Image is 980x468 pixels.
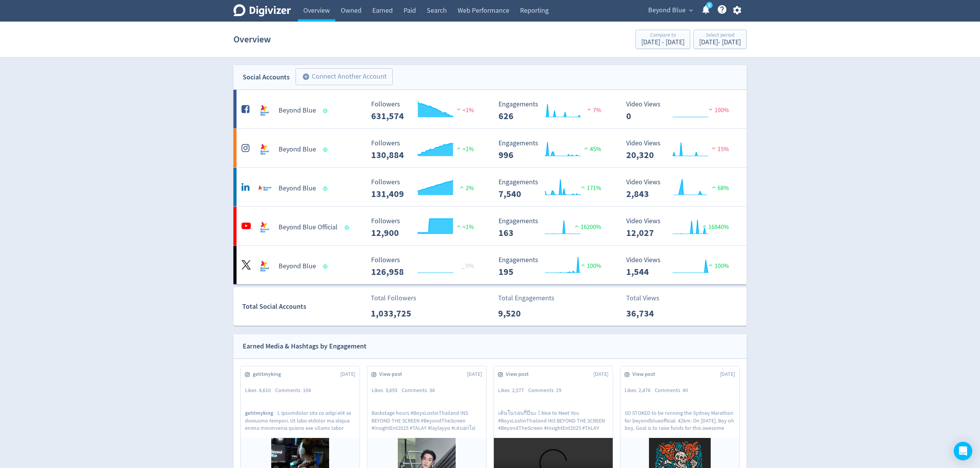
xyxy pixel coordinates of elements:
[455,106,463,112] img: negative-performance.svg
[323,109,330,113] span: Data last synced: 12 Aug 2025, 8:02pm (AEST)
[385,387,397,394] span: 3,693
[648,4,686,17] span: Beyond Blue
[645,4,695,17] button: Beyond Blue
[579,262,587,268] img: positive-performance.svg
[495,178,610,199] svg: Engagements 7,540
[632,370,659,378] span: View post
[635,30,690,49] button: Compare to[DATE] - [DATE]
[593,370,608,378] span: [DATE]
[625,409,735,431] p: SO STOKED to be running the Sydney Marathon for beyondblueofficial. 42km. On [DATE]. Boy oh boy. ...
[641,39,684,46] div: [DATE] - [DATE]
[367,178,483,199] svg: Followers 131,409
[495,140,610,160] svg: Engagements 996
[626,293,671,303] p: Total Views
[706,2,713,8] a: 5
[245,409,277,417] span: getitmyking
[579,184,601,192] span: 171%
[245,409,355,431] p: L ipsumdolor sita co adipi elit se doeiusmo tempori. Ut labo etdolor ma aliqua enima minimvenia q...
[455,106,474,114] span: <1%
[707,106,715,112] img: negative-performance.svg
[257,220,272,235] img: Beyond Blue Official undefined
[506,370,533,378] span: View post
[622,217,738,238] svg: Video Views 12,027
[455,145,474,153] span: <1%
[710,184,718,190] img: positive-performance.svg
[259,387,271,394] span: 4,610
[323,187,330,191] span: Data last synced: 13 Aug 2025, 10:01am (AEST)
[303,387,311,394] span: 104
[257,259,272,274] img: Beyond Blue undefined
[345,226,351,230] span: Data last synced: 13 Aug 2025, 2:01am (AEST)
[707,262,729,270] span: 100%
[429,387,435,394] span: 38
[458,184,474,192] span: 2%
[233,207,747,245] a: Beyond Blue Official undefinedBeyond Blue Official Followers 12,900 Followers 12,900 <1% Engageme...
[242,301,365,312] div: Total Social Accounts
[573,223,601,231] span: 16200%
[528,387,566,394] div: Comments
[233,90,747,128] a: Beyond Blue undefinedBeyond Blue Followers 631,574 Followers 631,574 <1% Engagements 626 Engageme...
[461,262,474,270] span: _ 0%
[582,145,590,151] img: positive-performance.svg
[701,223,708,229] img: positive-performance.svg
[579,262,601,270] span: 100%
[585,106,601,114] span: 7%
[257,103,272,118] img: Beyond Blue undefined
[622,101,738,121] svg: Video Views 0
[279,145,316,154] h5: Beyond Blue
[556,387,561,394] span: 29
[495,101,610,121] svg: Engagements 626
[641,32,684,39] div: Compare to
[688,7,694,14] span: expand_more
[954,442,972,460] div: Open Intercom Messenger
[379,370,406,378] span: View post
[710,145,718,151] img: negative-performance.svg
[683,387,688,394] span: 40
[498,293,554,303] p: Total Engagements
[323,148,330,152] span: Data last synced: 13 Aug 2025, 10:01am (AEST)
[367,256,483,277] svg: Followers 126,958
[455,223,463,229] img: positive-performance.svg
[279,223,338,232] h5: Beyond Blue Official
[296,68,393,85] button: Connect Another Account
[367,140,483,160] svg: Followers 130,884
[720,370,735,378] span: [DATE]
[707,262,715,268] img: positive-performance.svg
[323,264,330,269] span: Data last synced: 13 Aug 2025, 12:26am (AEST)
[512,387,524,394] span: 2,577
[275,387,315,394] div: Comments
[279,184,316,193] h5: Beyond Blue
[699,32,741,39] div: Select period
[708,3,710,8] text: 5
[233,246,747,284] a: Beyond Blue undefinedBeyond Blue Followers 126,958 Followers 126,958 _ 0% Engagements 195 Engagem...
[467,370,482,378] span: [DATE]
[367,217,483,238] svg: Followers 12,900
[290,69,393,85] a: Connect Another Account
[495,256,610,277] svg: Engagements 195
[699,39,741,46] div: [DATE] - [DATE]
[579,184,587,190] img: positive-performance.svg
[701,223,729,231] span: 16840%
[495,217,610,238] svg: Engagements 163
[402,387,439,394] div: Comments
[707,106,729,114] span: 100%
[372,409,482,431] p: Backstage hours #BoysLostinThailand INS BEYOND THE SCREEN #BeyondTheScreen #InsightEnt2025 #TALAY...
[243,341,367,352] div: Earned Media & Hashtags by Engagement
[622,178,738,199] svg: Video Views 2,843
[233,27,271,52] h1: Overview
[458,184,466,190] img: positive-performance.svg
[302,73,310,81] span: add_circle
[253,370,285,378] span: getitmyking
[622,140,738,160] svg: Video Views 20,320
[622,256,738,277] svg: Video Views 1,544
[498,387,528,394] div: Likes
[371,293,416,303] p: Total Followers
[371,306,415,320] p: 1,033,725
[367,101,483,121] svg: Followers 631,574
[233,168,747,206] a: Beyond Blue undefinedBeyond Blue Followers 131,409 Followers 131,409 2% Engagements 7,540 Engagem...
[625,387,655,394] div: Likes
[279,106,316,115] h5: Beyond Blue
[245,387,275,394] div: Likes
[710,184,729,192] span: 68%
[257,142,272,157] img: Beyond Blue undefined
